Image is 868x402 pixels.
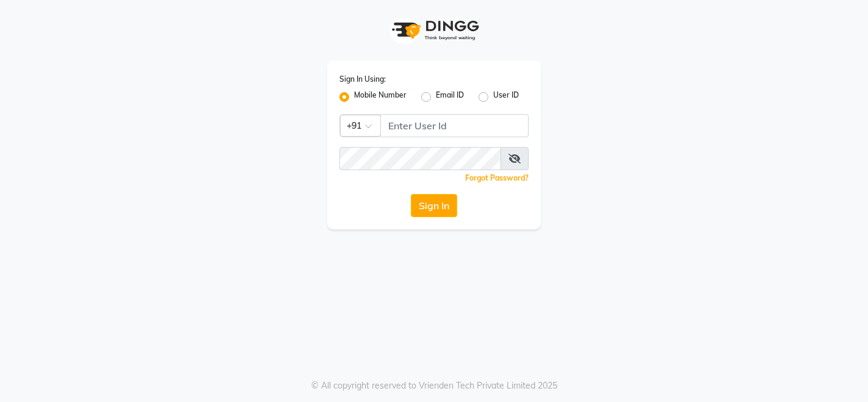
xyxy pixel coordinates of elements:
[493,90,519,104] label: User ID
[436,90,464,104] label: Email ID
[385,12,483,48] img: logo1.svg
[411,194,457,217] button: Sign In
[465,173,529,182] a: Forgot Password?
[339,147,501,170] input: Username
[380,114,529,137] input: Username
[354,90,407,104] label: Mobile Number
[339,74,386,85] label: Sign In Using:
